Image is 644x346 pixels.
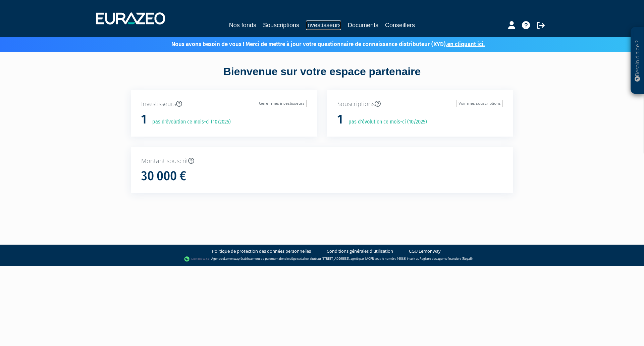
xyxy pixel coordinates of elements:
img: logo-lemonway.png [184,256,210,262]
p: pas d'évolution ce mois-ci (10/2025) [148,118,231,126]
a: en cliquant ici. [447,41,485,48]
p: Besoin d'aide ? [634,31,641,91]
a: Souscriptions [263,20,299,30]
a: Lemonway [224,257,239,261]
a: Conseillers [385,20,415,30]
a: Voir mes souscriptions [457,100,503,107]
a: CGU Lemonway [409,248,441,254]
a: Registre des agents financiers (Regafi) [420,257,473,261]
p: pas d'évolution ce mois-ci (10/2025) [344,118,427,126]
p: Nous avons besoin de vous ! Merci de mettre à jour votre questionnaire de connaissance distribute... [152,39,485,48]
a: Documents [348,20,378,30]
a: Politique de protection des données personnelles [212,248,311,254]
p: Montant souscrit [141,157,503,165]
h1: 30 000 € [141,169,186,183]
p: Souscriptions [337,100,503,108]
a: Gérer mes investisseurs [257,100,307,107]
h1: 1 [337,112,343,127]
div: Bienvenue sur votre espace partenaire [126,64,518,90]
img: 1732889491-logotype_eurazeo_blanc_rvb.png [96,12,165,24]
a: Nos fonds [229,20,256,30]
div: - Agent de (établissement de paiement dont le siège social est situé au [STREET_ADDRESS], agréé p... [7,256,637,262]
a: Conditions générales d'utilisation [327,248,393,254]
a: Investisseurs [306,20,341,30]
p: Investisseurs [141,100,307,108]
h1: 1 [141,112,147,127]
